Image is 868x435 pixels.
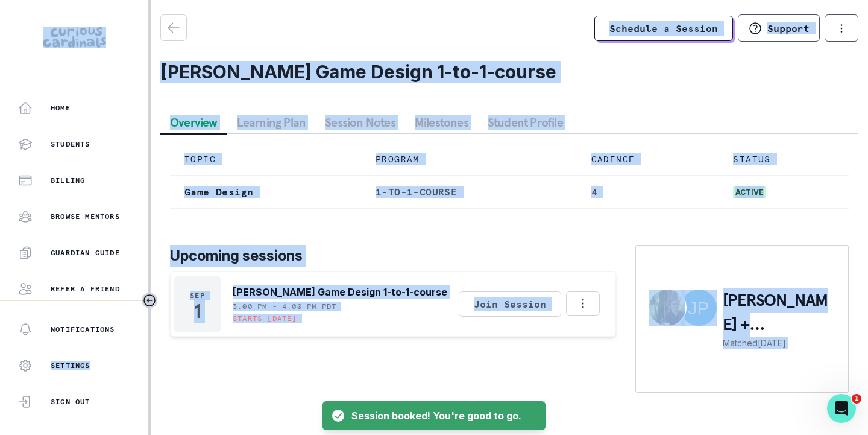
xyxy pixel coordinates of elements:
[351,408,521,423] div: Session booked! You're good to go.
[681,290,717,326] img: Jacob Park
[170,245,616,267] p: Upcoming sessions
[825,14,858,42] button: options
[51,248,120,258] p: Guardian Guide
[594,16,733,41] a: Schedule a Session
[43,27,106,48] img: Curious Cardinals Logo
[51,139,90,149] p: Students
[767,22,810,34] p: Support
[719,144,849,176] td: STATUS
[566,291,600,316] button: Options
[723,337,836,349] p: Matched [DATE]
[315,112,405,133] button: Session Notes
[51,212,120,221] p: Browse Mentors
[723,288,836,337] p: [PERSON_NAME] + [PERSON_NAME]
[738,14,820,42] button: Support
[577,176,719,209] td: 4
[51,361,90,370] p: Settings
[51,176,85,185] p: Billing
[233,314,297,323] p: Starts [DATE]
[142,293,157,308] button: Toggle sidebar
[170,144,361,176] td: TOPIC
[170,176,361,209] td: Game Design
[233,285,447,299] p: [PERSON_NAME] Game Design 1-to-1-course
[51,325,115,334] p: Notifications
[459,291,561,317] button: Join Session
[361,144,577,176] td: PROGRAM
[190,291,205,300] p: Sep
[51,284,120,294] p: Refer a friend
[51,103,71,113] p: Home
[233,302,336,311] p: 3:00 PM - 4:00 PM PDT
[51,397,90,407] p: Sign Out
[827,394,856,423] iframe: Intercom live chat
[405,112,478,133] button: Milestones
[160,61,858,83] h2: [PERSON_NAME] Game Design 1-to-1-course
[577,144,719,176] td: CADENCE
[852,394,861,404] span: 1
[733,186,766,198] span: active
[194,305,201,317] p: 1
[478,112,573,133] button: Student Profile
[227,112,316,133] button: Learning Plan
[361,176,577,209] td: 1-to-1-course
[160,112,227,133] button: Overview
[649,290,685,326] img: Michael Ford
